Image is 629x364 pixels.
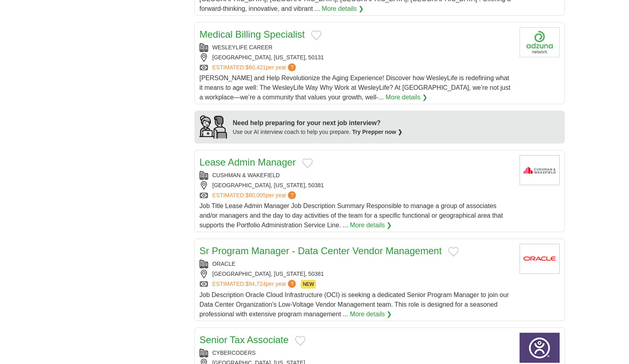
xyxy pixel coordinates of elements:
button: Add to favorite jobs [448,247,459,257]
span: [PERSON_NAME] and Help Revolutionize the Aging Experience! Discover how WesleyLife is redefining ... [200,75,511,101]
a: ORACLE [212,261,236,267]
div: [GEOGRAPHIC_DATA], [US_STATE], 50381 [200,270,513,278]
a: More details ❯ [322,4,364,14]
span: Job Title Lease Admin Manager Job Description Summary Responsible to manage a group of associates... [200,202,503,229]
div: [GEOGRAPHIC_DATA], [US_STATE], 50381 [200,181,513,190]
img: Oracle logo [520,244,560,274]
span: NEW [301,280,316,289]
a: Senior Tax Associate [200,334,289,345]
a: More details ❯ [350,309,392,319]
a: Sr Program Manager - Data Center Vendor Management [200,245,442,256]
a: ESTIMATED:$94,724per year? [212,280,298,289]
button: Add to favorite jobs [302,158,313,168]
a: ESTIMATED:$80,005per year? [212,191,298,200]
a: More details ❯ [350,220,392,230]
a: CYBERCODERS [212,350,256,356]
a: More details ❯ [386,93,428,102]
span: Job Description Oracle Cloud Infrastructure (OCI) is seeking a dedicated Senior Program Manager t... [200,291,509,317]
span: ? [288,63,296,71]
div: Need help preparing for your next job interview? [233,118,403,128]
span: ? [288,280,296,288]
div: WESLEYLIFE CAREER [200,43,513,52]
a: Lease Admin Manager [200,157,296,168]
a: Medical Billing Specialist [200,29,305,40]
img: CyberCoders logo [520,333,560,363]
img: Company logo [520,27,560,57]
a: CUSHMAN & WAKEFIELD [212,172,280,178]
button: Add to favorite jobs [311,30,322,40]
span: $80,005 [245,192,266,198]
a: Try Prepper now ❯ [352,129,403,135]
span: ? [288,191,296,199]
span: $94,724 [245,281,266,287]
div: Use our AI interview coach to help you prepare. [233,128,403,136]
div: [GEOGRAPHIC_DATA], [US_STATE], 50131 [200,53,513,62]
a: ESTIMATED:$60,421per year? [212,63,298,72]
button: Add to favorite jobs [295,336,305,346]
img: Cushman & Wakefield logo [520,155,560,185]
span: $60,421 [245,64,266,71]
